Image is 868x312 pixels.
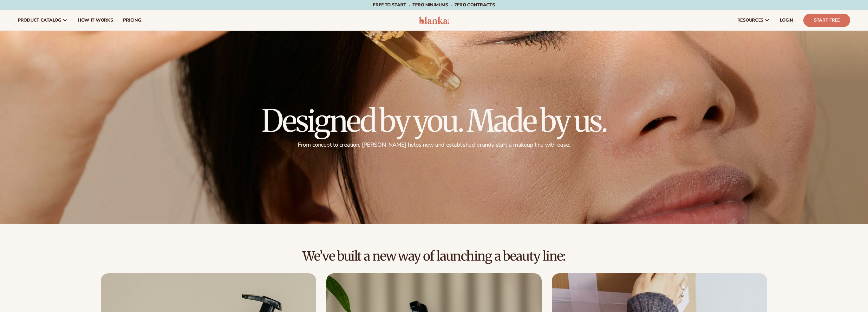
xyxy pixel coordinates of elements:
span: Free to start · ZERO minimums · ZERO contracts [373,2,495,8]
a: resources [732,10,775,30]
h1: Designed by you. Made by us. [262,106,607,136]
a: How It Works [73,10,118,30]
a: LOGIN [775,10,798,30]
span: product catalog [18,18,61,23]
span: LOGIN [780,18,793,23]
span: pricing [123,18,141,23]
p: From concept to creation, [PERSON_NAME] helps new and established brands start a makeup line with... [262,141,607,149]
span: How It Works [78,18,113,23]
a: Start Free [803,14,850,27]
h2: We’ve built a new way of launching a beauty line: [18,249,850,263]
a: product catalog [13,10,73,30]
a: pricing [118,10,146,30]
span: resources [737,18,763,23]
img: logo [419,17,449,24]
